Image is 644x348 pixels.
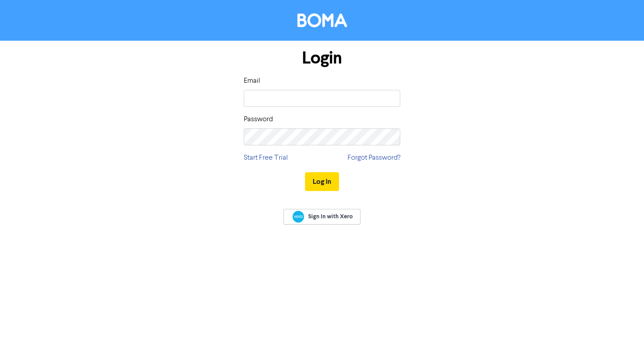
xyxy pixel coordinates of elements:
[244,48,400,68] h1: Login
[292,211,304,223] img: Xero logo
[297,13,347,27] img: BOMA Logo
[244,76,260,86] label: Email
[244,114,273,125] label: Password
[347,153,400,163] a: Forgot Password?
[244,153,288,163] a: Start Free Trial
[599,305,644,348] iframe: Chat Widget
[308,212,353,221] span: Sign In with Xero
[284,209,360,225] a: Sign In with Xero
[305,172,339,191] button: Log In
